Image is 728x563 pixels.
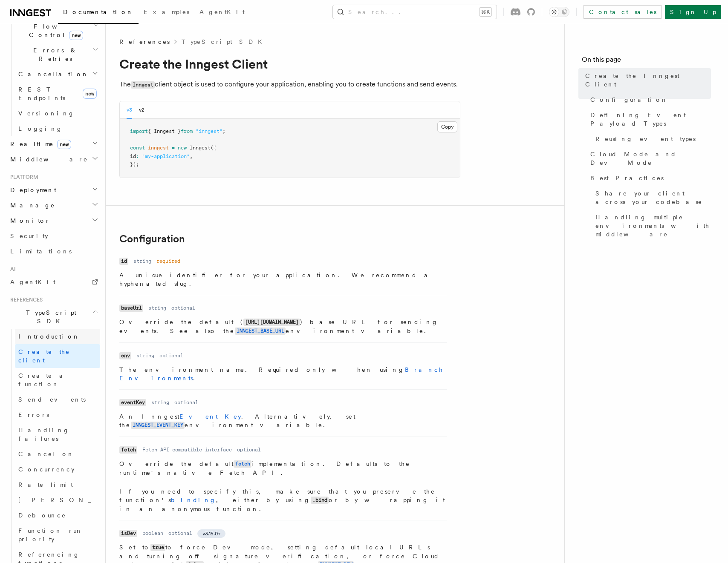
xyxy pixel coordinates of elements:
[15,344,100,368] a: Create the client
[83,89,97,99] span: new
[18,481,73,488] span: Rate limit
[131,422,185,428] a: INNGEST_EVENT_KEY
[119,352,131,359] code: env
[69,31,83,40] span: new
[437,121,457,132] button: Copy
[10,279,55,285] span: AgentKit
[15,392,100,407] a: Send events
[119,233,185,245] a: Configuration
[119,258,128,265] code: id
[142,446,232,453] dd: Fetch API compatible interface
[7,213,100,228] button: Monitor
[182,37,267,46] a: TypeScript SDK
[148,304,166,311] dd: string
[136,153,139,159] span: :
[15,82,100,106] a: REST Endpointsnew
[7,152,100,167] button: Middleware
[15,422,100,446] a: Handling failures
[15,523,100,547] a: Function run priority
[171,304,195,311] dd: optional
[172,145,175,151] span: =
[211,145,217,151] span: ({
[119,530,137,537] code: isDev
[15,70,89,78] span: Cancellation
[235,327,286,335] code: INNGEST_BASE_URL
[665,5,721,19] a: Sign Up
[590,150,711,167] span: Cloud Mode and Dev Mode
[15,462,100,477] a: Concurrency
[15,407,100,422] a: Errors
[10,248,72,255] span: Limitations
[63,9,133,15] span: Documentation
[119,366,443,382] a: Branch Environments
[119,271,447,288] p: A unique identifier for your application. We recommend a hyphenated slug.
[587,146,711,170] a: Cloud Mode and Dev Mode
[131,81,155,89] code: Inngest
[7,296,43,303] span: References
[243,319,300,326] code: [URL][DOMAIN_NAME]
[7,216,50,225] span: Monitor
[15,19,100,43] button: Flow Controlnew
[15,508,100,523] a: Debounce
[587,92,711,107] a: Configuration
[127,101,132,119] button: v3
[15,477,100,492] a: Rate limit
[7,182,100,198] button: Deployment
[136,352,154,359] dd: string
[7,140,71,148] span: Realtime
[7,174,38,181] span: Platform
[18,411,49,418] span: Errors
[7,305,100,329] button: TypeScript SDK
[590,174,664,182] span: Best Practices
[18,527,83,543] span: Function run priority
[15,446,100,462] a: Cancel on
[142,530,163,537] dd: boolean
[130,153,136,159] span: id
[119,365,447,382] p: The environment name. Required only when using .
[139,101,144,119] button: v2
[15,46,92,63] span: Errors & Retries
[194,3,250,23] a: AgentKit
[18,86,65,101] span: REST Endpoints
[181,128,193,134] span: from
[119,460,447,477] p: Override the default implementation. Defaults to the runtime's native Fetch API.
[119,37,170,46] span: References
[119,304,143,312] code: baseUrl
[592,210,711,242] a: Handling multiple environments with middleware
[7,201,55,210] span: Manage
[585,72,711,89] span: Create the Inngest Client
[15,106,100,121] a: Versioning
[237,446,261,453] dd: optional
[174,399,198,406] dd: optional
[15,329,100,344] a: Introduction
[592,131,711,146] a: Reusing event types
[234,460,251,468] code: fetch
[130,161,139,167] span: });
[18,110,75,117] span: Versioning
[582,68,711,92] a: Create the Inngest Client
[590,95,668,104] span: Configuration
[333,5,497,19] button: Search...⌘K
[133,258,151,264] dd: string
[549,7,569,17] button: Toggle dark mode
[15,22,94,39] span: Flow Control
[7,155,88,164] span: Middleware
[595,189,711,206] span: Share your client across your codebase
[15,368,100,392] a: Create a function
[142,153,190,159] span: "my-application"
[139,3,194,23] a: Examples
[150,544,165,551] code: true
[119,56,460,72] h1: Create the Inngest Client
[119,78,460,91] p: The client object is used to configure your application, enabling you to create functions and sen...
[148,128,181,134] span: { Inngest }
[130,145,145,151] span: const
[168,530,192,537] dd: optional
[190,145,211,151] span: Inngest
[7,266,16,273] span: AI
[148,145,169,151] span: inngest
[18,512,66,519] span: Debounce
[171,497,216,503] a: binding
[18,125,63,132] span: Logging
[7,244,100,259] a: Limitations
